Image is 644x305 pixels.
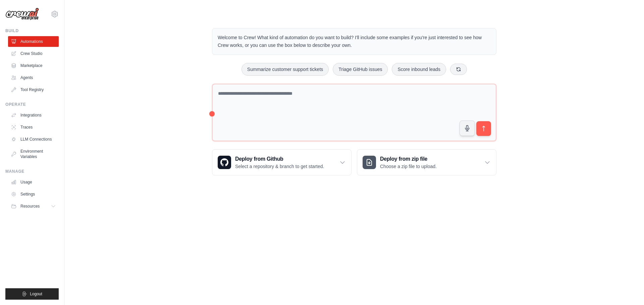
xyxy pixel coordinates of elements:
a: Traces [8,122,59,133]
p: Welcome to Crew! What kind of automation do you want to build? I'll include some examples if you'... [218,34,491,49]
button: Summarize customer support tickets [241,63,329,76]
p: Choose a zip file to upload. [380,163,437,170]
div: Build [5,28,59,33]
a: Environment Variables [8,146,59,162]
a: Marketplace [8,60,59,71]
button: Logout [5,288,59,300]
img: Logo [5,8,39,20]
button: Score inbound leads [392,63,446,76]
a: Settings [8,189,59,200]
a: Tool Registry [8,84,59,95]
div: Manage [5,169,59,174]
button: Resources [8,201,59,212]
a: Agents [8,72,59,83]
div: Operate [5,102,59,107]
button: Triage GitHub issues [333,63,388,76]
a: LLM Connections [8,134,59,145]
span: Resources [20,204,40,209]
span: Logout [30,291,42,297]
a: Automations [8,36,59,47]
a: Crew Studio [8,48,59,59]
h3: Deploy from Github [235,155,324,163]
h3: Deploy from zip file [380,155,437,163]
p: Select a repository & branch to get started. [235,163,324,170]
a: Usage [8,177,59,187]
a: Integrations [8,110,59,121]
